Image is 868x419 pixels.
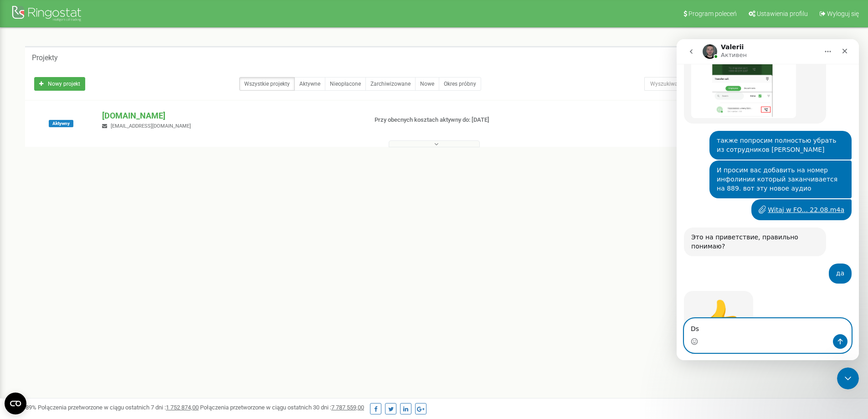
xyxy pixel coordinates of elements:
[688,10,737,17] span: Program poleceń
[644,77,775,91] input: Wyszukiwanie
[34,77,85,91] a: Nowy projekt
[365,77,416,91] a: Zarchiwizowane
[415,77,439,91] a: Nowe
[325,77,366,91] a: Nieopłacone
[239,77,295,91] a: Wszystkie projekty
[294,77,325,91] a: Aktywne
[757,10,808,17] span: Ustawienia profilu
[677,39,859,360] iframe: Intercom live chat
[331,404,364,411] u: 7 787 559,00
[5,393,26,414] button: Open CMP widget
[32,54,58,62] h5: Projekty
[827,10,859,17] span: Wyloguj się
[200,404,364,411] span: Połączenia przetworzone w ciągu ostatnich 30 dni :
[439,77,481,91] a: Okres próbny
[837,367,859,389] iframe: Intercom live chat
[38,404,199,411] span: Połączenia przetworzone w ciągu ostatnich 7 dni :
[49,120,73,127] span: Aktywny
[166,404,199,411] u: 1 752 874,00
[111,123,191,129] span: [EMAIL_ADDRESS][DOMAIN_NAME]
[102,110,360,122] p: [DOMAIN_NAME]
[375,116,564,124] p: Przy obecnych kosztach aktywny do: [DATE]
